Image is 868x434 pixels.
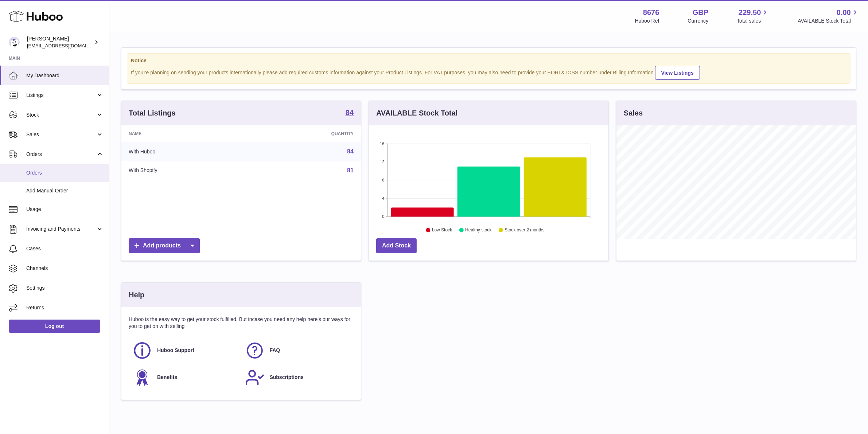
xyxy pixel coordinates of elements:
[737,17,769,24] span: Total sales
[26,304,104,311] span: Returns
[382,214,384,219] text: 0
[347,167,354,173] a: 81
[26,187,104,194] span: Add Manual Order
[643,8,659,17] strong: 8676
[9,320,100,333] a: Log out
[688,17,709,24] div: Currency
[26,265,104,272] span: Channels
[270,374,304,381] span: Subscriptions
[9,37,20,48] img: hello@inoby.co.uk
[380,160,384,164] text: 12
[129,108,176,118] h3: Total Listings
[26,226,96,232] span: Invoicing and Payments
[26,112,96,118] span: Stock
[26,131,96,138] span: Sales
[250,125,361,142] th: Quantity
[121,161,250,180] td: With Shopify
[131,65,846,80] div: If you're planning on sending your products internationally please add required customs informati...
[635,17,659,24] div: Huboo Ref
[129,316,354,330] p: Huboo is the easy way to get your stock fulfilled. But incase you need any help here's our ways f...
[157,347,194,354] span: Huboo Support
[26,169,104,176] span: Orders
[798,17,859,24] span: AVAILABLE Stock Total
[346,109,354,118] a: 84
[26,92,96,99] span: Listings
[655,66,700,80] a: View Listings
[505,228,544,233] text: Stock over 2 months
[245,368,350,387] a: Subscriptions
[26,245,104,252] span: Cases
[157,374,177,381] span: Benefits
[121,125,250,142] th: Name
[739,8,761,17] span: 229.50
[129,238,200,253] a: Add products
[27,43,107,48] span: [EMAIL_ADDRESS][DOMAIN_NAME]
[624,108,643,118] h3: Sales
[376,108,458,118] h3: AVAILABLE Stock Total
[132,368,238,387] a: Benefits
[132,341,238,360] a: Huboo Support
[270,347,280,354] span: FAQ
[129,290,144,300] h3: Help
[376,238,417,253] a: Add Stock
[465,228,492,233] text: Healthy stock
[26,151,96,158] span: Orders
[245,341,350,360] a: FAQ
[26,206,104,213] span: Usage
[837,8,851,17] span: 0.00
[693,8,708,17] strong: GBP
[26,285,104,292] span: Settings
[382,178,384,182] text: 8
[131,57,846,64] strong: Notice
[382,196,384,200] text: 4
[432,228,452,233] text: Low Stock
[737,8,769,24] a: 229.50 Total sales
[27,35,93,49] div: [PERSON_NAME]
[380,141,384,146] text: 16
[121,142,250,161] td: With Huboo
[347,148,354,155] a: 84
[346,109,354,116] strong: 84
[26,72,104,79] span: My Dashboard
[798,8,859,24] a: 0.00 AVAILABLE Stock Total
